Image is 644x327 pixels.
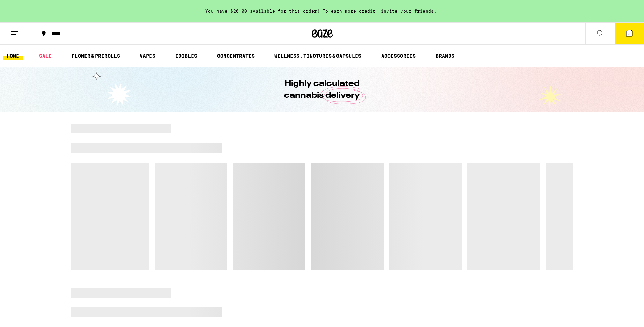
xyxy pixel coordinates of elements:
button: 3 [615,23,644,44]
a: WELLNESS, TINCTURES & CAPSULES [271,52,365,60]
a: HOME [3,52,23,60]
a: ACCESSORIES [378,52,419,60]
span: You have $20.00 available for this order! To earn more credit, [205,9,378,13]
a: BRANDS [432,52,458,60]
a: FLOWER & PREROLLS [68,52,124,60]
a: EDIBLES [172,52,201,60]
a: VAPES [136,52,159,60]
span: 3 [628,32,630,36]
span: invite your friends. [378,9,439,13]
a: CONCENTRATES [214,52,258,60]
a: SALE [36,52,55,60]
h1: Highly calculated cannabis delivery [265,78,380,102]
